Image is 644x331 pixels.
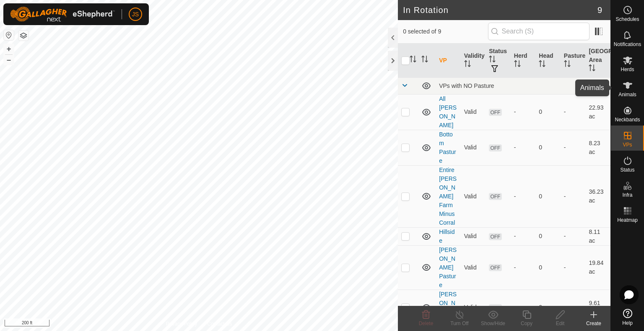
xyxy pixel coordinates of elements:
div: VPs with NO Pasture [439,82,607,89]
div: - [514,192,532,201]
td: 0 [535,94,561,130]
p-sorticon: Activate to sort [489,57,496,64]
td: 22.93 ac [585,94,610,130]
button: Map Layers [18,31,29,41]
div: - [514,232,532,241]
th: Validity [461,44,486,78]
td: - [561,130,586,165]
div: Copy [510,320,543,327]
span: Heatmap [617,218,638,223]
span: OFF [489,193,501,200]
span: OFF [489,304,501,311]
div: Create [577,320,610,327]
span: OFF [489,144,501,151]
a: [PERSON_NAME] East [439,291,457,324]
img: Gallagher Logo [10,7,115,22]
td: 0 [535,130,561,165]
span: Infra [622,192,632,198]
span: Delete [419,321,434,326]
p-sorticon: Activate to sort [514,62,521,68]
td: - [561,245,586,290]
td: Valid [461,165,486,227]
button: – [4,55,14,65]
td: 0 [535,227,561,245]
span: Status [620,167,634,172]
button: + [4,44,14,54]
td: 0 [535,290,561,325]
span: Help [622,321,633,326]
div: - [514,143,532,152]
div: - [514,108,532,116]
td: - [561,227,586,245]
input: Search (S) [488,23,589,40]
p-sorticon: Activate to sort [539,62,545,68]
p-sorticon: Activate to sort [410,57,416,64]
a: All [PERSON_NAME] [439,95,457,128]
span: JS [132,10,139,19]
td: 19.84 ac [585,245,610,290]
th: VP [436,44,461,78]
span: Animals [618,92,636,97]
span: 0 selected of 9 [403,27,488,36]
td: - [561,94,586,130]
div: - [514,303,532,312]
span: OFF [489,233,501,240]
td: Valid [461,290,486,325]
span: Neckbands [615,117,640,122]
div: Turn Off [443,320,476,327]
td: - [561,290,586,325]
th: [GEOGRAPHIC_DATA] Area [585,44,610,78]
p-sorticon: Activate to sort [564,62,571,68]
td: 0 [535,245,561,290]
span: 9 [597,4,602,16]
td: Valid [461,94,486,130]
th: Pasture [561,44,586,78]
td: 9.61 ac [585,290,610,325]
div: Edit [543,320,577,327]
td: Valid [461,130,486,165]
button: Reset Map [4,30,14,40]
div: - [514,263,532,272]
th: Status [486,44,511,78]
p-sorticon: Activate to sort [589,66,595,72]
div: Show/Hide [476,320,510,327]
span: VPs [623,142,632,147]
a: [PERSON_NAME] Pasture [439,246,457,288]
span: OFF [489,264,501,271]
td: 8.11 ac [585,227,610,245]
td: 0 [535,165,561,227]
td: 36.23 ac [585,165,610,227]
a: Bottom Pasture [439,131,456,164]
td: - [561,165,586,227]
p-sorticon: Activate to sort [464,62,471,68]
a: Contact Us [207,320,232,328]
th: Herd [511,44,536,78]
span: Notifications [614,42,641,47]
a: Hillside [439,228,454,244]
span: Schedules [615,17,639,22]
td: Valid [461,245,486,290]
h2: In Rotation [403,5,597,15]
p-sorticon: Activate to sort [421,57,428,64]
a: Privacy Policy [166,320,197,328]
td: Valid [461,227,486,245]
span: OFF [489,109,501,116]
span: Herds [621,67,634,72]
td: 8.23 ac [585,130,610,165]
a: Entire [PERSON_NAME] Farm Minus Corral [439,167,457,226]
a: Help [611,305,644,329]
th: Head [535,44,561,78]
